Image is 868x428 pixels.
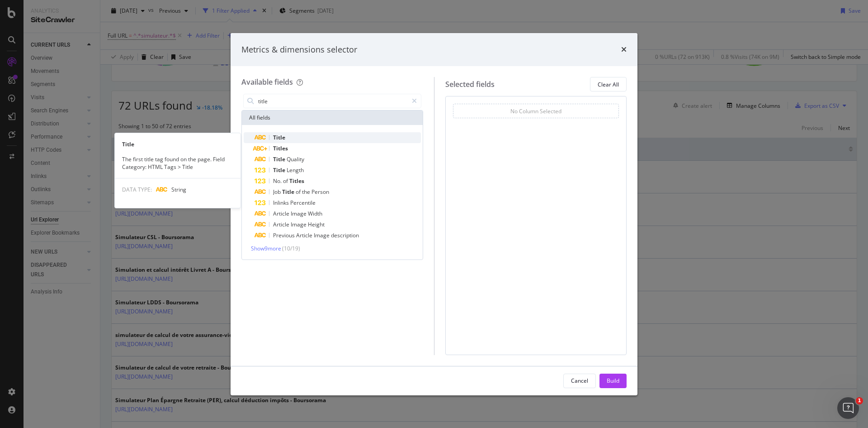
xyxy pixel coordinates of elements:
[621,44,627,56] div: times
[242,111,423,125] div: All fields
[282,188,296,196] span: Title
[273,210,291,217] span: Article
[241,77,293,87] div: Available fields
[302,188,311,196] span: the
[273,231,296,239] span: Previous
[273,134,285,141] span: Title
[314,231,331,239] span: Image
[273,155,287,163] span: Title
[445,79,495,90] div: Selected fields
[283,177,289,185] span: of
[273,188,282,196] span: Job
[291,210,308,217] span: Image
[290,199,316,207] span: Percentile
[308,210,322,217] span: Width
[296,188,302,196] span: of
[287,166,304,174] span: Length
[241,44,357,56] div: Metrics & dimensions selector
[273,221,291,228] span: Article
[599,374,627,388] button: Build
[273,166,287,174] span: Title
[607,377,619,385] div: Build
[273,144,288,152] span: Titles
[590,77,627,91] button: Clear All
[837,397,859,419] iframe: Intercom live chat
[115,155,241,171] div: The first title tag found on the page. Field Category: HTML Tags > Title
[510,107,561,115] div: No Column Selected
[311,188,329,196] span: Person
[115,140,241,148] div: Title
[282,245,300,252] span: ( 10 / 19 )
[296,231,314,239] span: Article
[289,177,304,185] span: Titles
[856,397,863,404] span: 1
[331,231,359,239] span: description
[273,199,290,207] span: Inlinks
[231,33,637,395] div: modal
[287,155,304,163] span: Quality
[291,221,308,228] span: Image
[308,221,325,228] span: Height
[571,377,588,385] div: Cancel
[598,81,619,88] div: Clear All
[251,245,281,252] span: Show 9 more
[273,177,283,185] span: No.
[257,94,408,108] input: Search by field name
[563,374,596,388] button: Cancel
